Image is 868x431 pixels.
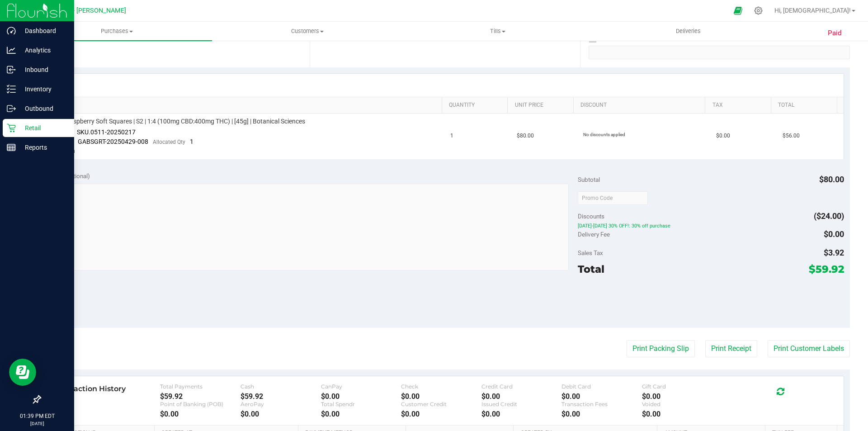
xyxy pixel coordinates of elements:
[160,392,241,401] div: $59.92
[153,139,185,145] span: Allocated Qty
[321,401,401,407] div: Total Spendr
[241,383,321,390] div: Cash
[321,410,401,418] div: $0.00
[515,102,570,109] a: Unit Price
[753,6,764,15] div: Manage settings
[22,27,212,35] span: Purchases
[578,263,604,275] span: Total
[9,359,36,386] iframe: Resource center
[7,65,16,74] inline-svg: Inbound
[77,128,136,136] span: SKU.0511-20250217
[481,410,562,418] div: $0.00
[705,340,757,357] button: Print Receipt
[578,208,604,224] span: Discounts
[4,412,70,420] p: 01:39 PM EDT
[561,383,642,390] div: Debit Card
[664,27,713,35] span: Deliveries
[16,25,70,36] p: Dashboard
[814,211,844,221] span: ($24.00)
[774,7,851,14] span: Hi, [DEMOGRAPHIC_DATA]!
[561,401,642,407] div: Transaction Fees
[7,104,16,113] inline-svg: Outbound
[22,22,212,41] a: Purchases
[7,46,16,55] inline-svg: Analytics
[16,84,70,95] p: Inventory
[481,383,562,390] div: Credit Card
[321,392,401,401] div: $0.00
[16,45,70,56] p: Analytics
[809,263,844,275] span: $59.92
[768,340,850,357] button: Print Customer Labels
[627,340,695,357] button: Print Packing Slip
[783,132,800,140] span: $56.00
[642,401,722,407] div: Voided
[401,410,481,418] div: $0.00
[642,392,722,401] div: $0.00
[212,22,402,41] a: Customers
[561,392,642,401] div: $0.00
[578,231,610,238] span: Delivery Fee
[593,22,783,41] a: Deliveries
[190,138,193,145] span: 1
[7,85,16,94] inline-svg: Inventory
[4,420,70,427] p: [DATE]
[449,102,504,109] a: Quantity
[728,2,748,19] span: Open Ecommerce Menu
[52,117,305,126] span: Blue Raspberry Soft Squares | S2 | 1:4 (100mg CBD:400mg THC) | [45g] | Botanical Sciences
[7,26,16,35] inline-svg: Dashboard
[642,410,722,418] div: $0.00
[401,401,481,407] div: Customer Credit
[578,176,600,183] span: Subtotal
[712,102,768,109] a: Tax
[824,229,844,239] span: $0.00
[580,102,702,109] a: Discount
[824,248,844,257] span: $3.92
[241,401,321,407] div: AeroPay
[241,392,321,401] div: $59.92
[16,142,70,153] p: Reports
[212,27,402,35] span: Customers
[241,410,321,418] div: $0.00
[16,123,70,133] p: Retail
[828,28,842,38] span: Paid
[819,175,844,184] span: $80.00
[7,123,16,133] inline-svg: Retail
[481,392,562,401] div: $0.00
[401,392,481,401] div: $0.00
[160,410,241,418] div: $0.00
[59,7,126,14] span: GA4 - [PERSON_NAME]
[402,22,593,41] a: Tills
[321,383,401,390] div: CanPay
[517,132,534,140] span: $80.00
[160,383,241,390] div: Total Payments
[401,383,481,390] div: Check
[53,102,438,109] a: SKU
[481,401,562,407] div: Issued Credit
[16,64,70,75] p: Inbound
[78,138,148,145] span: GABSGRT-20250429-008
[160,401,241,407] div: Point of Banking (POB)
[642,383,722,390] div: Gift Card
[16,103,70,114] p: Outbound
[7,143,16,152] inline-svg: Reports
[716,132,730,140] span: $0.00
[403,27,592,35] span: Tills
[578,191,648,205] input: Promo Code
[778,102,833,109] a: Total
[583,132,625,137] span: No discounts applied
[561,410,642,418] div: $0.00
[578,249,603,256] span: Sales Tax
[578,223,844,229] span: [DATE]-[DATE] 30% OFF!: 30% off purchase
[450,132,453,140] span: 1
